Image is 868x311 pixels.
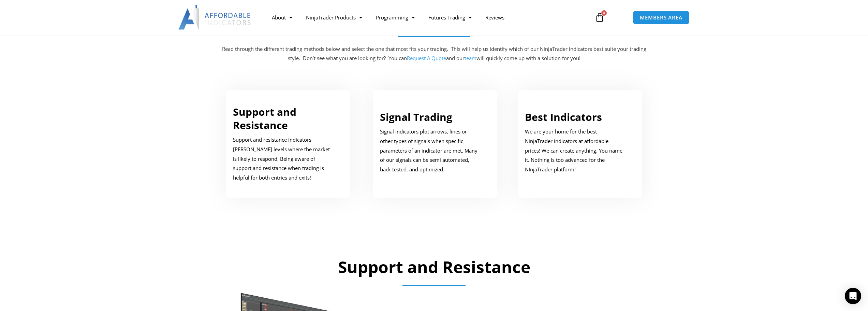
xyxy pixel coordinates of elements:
a: Support and Resistance [233,105,296,132]
a: Futures Trading [422,10,479,25]
a: Signal Trading [380,110,452,124]
a: Request A Quote [407,55,446,61]
a: team [465,55,476,61]
h2: Support and Resistance [224,256,644,278]
span: 0 [601,10,607,16]
p: Support and resistance indicators [PERSON_NAME] levels where the market is likely to respond. Bei... [233,135,333,183]
img: LogoAI | Affordable Indicators – NinjaTrader [178,5,252,30]
div: Open Intercom Messenger [845,288,861,304]
a: Reviews [479,10,511,25]
p: Read through the different trading methods below and select the one that most fits your trading. ... [221,44,647,63]
nav: Menu [265,10,587,25]
a: MEMBERS AREA [633,11,690,25]
a: About [265,10,299,25]
p: Signal indicators plot arrows, lines or other types of signals when specific parameters of an ind... [380,127,480,174]
a: Programming [369,10,422,25]
a: Best Indicators [525,110,602,124]
a: 0 [585,8,615,27]
p: We are your home for the best NinjaTrader indicators at affordable prices! We can create anything... [525,127,625,174]
a: NinjaTrader Products [299,10,369,25]
span: MEMBERS AREA [640,15,682,20]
